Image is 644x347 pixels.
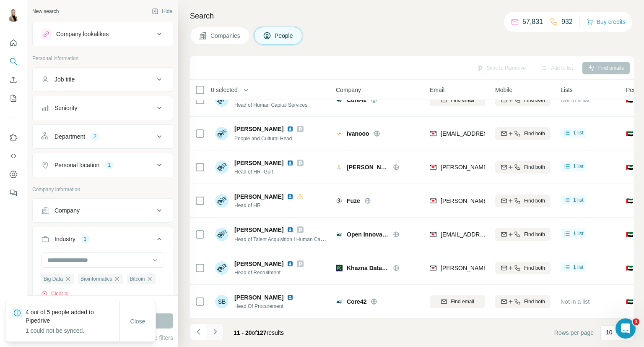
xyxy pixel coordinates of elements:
[573,163,584,170] span: 1 list
[430,264,436,272] img: provider findymail logo
[234,159,283,167] span: [PERSON_NAME]
[573,129,584,137] span: 1 list
[495,127,551,140] button: Find both
[215,261,229,275] img: Avatar
[561,298,589,305] span: Not in a list
[33,126,173,147] button: Department2
[626,163,633,171] span: 🇦🇪
[615,318,636,339] iframe: Intercom live chat
[336,130,343,137] img: Logo of Ivanooo
[524,264,545,272] span: Find both
[234,302,297,310] span: Head Of Procurement
[234,260,283,268] span: [PERSON_NAME]
[336,164,343,171] img: Logo of Carma
[430,86,444,94] span: Email
[257,329,266,336] span: 127
[215,228,229,241] img: Avatar
[430,129,436,138] img: provider findymail logo
[234,226,283,234] span: [PERSON_NAME]
[275,32,294,40] span: People
[336,197,343,204] img: Logo of Fuze
[633,318,639,325] span: 1
[7,148,20,163] button: Use Surfe API
[441,197,588,204] span: [PERSON_NAME][EMAIL_ADDRESS][DOMAIN_NAME]
[130,317,145,326] span: Close
[190,10,634,22] h4: Search
[561,17,573,27] p: 932
[55,235,75,243] div: Industry
[7,35,20,50] button: Quick start
[7,130,20,145] button: Use Surfe on LinkedIn
[210,32,241,40] span: Companies
[26,308,119,325] p: 4 out of 5 people added to Pipedrive
[441,130,540,137] span: [EMAIL_ADDRESS][DOMAIN_NAME]
[495,161,551,173] button: Find both
[287,226,293,233] img: LinkedIn logo
[287,193,293,200] img: LinkedIn logo
[495,195,551,207] button: Find both
[56,30,109,38] div: Company lookalikes
[55,104,77,112] div: Seniority
[606,328,613,336] p: 10
[234,192,283,201] span: [PERSON_NAME]
[252,329,257,336] span: of
[561,86,573,94] span: Lists
[573,263,584,271] span: 1 list
[336,265,343,271] img: Logo of Khazna Data Centers
[626,264,633,272] span: 🇦🇪
[7,185,20,200] button: Feedback
[190,323,207,340] button: Navigate to previous page
[7,54,20,69] button: Search
[524,231,545,238] span: Find both
[626,230,633,239] span: 🇦🇪
[7,91,20,106] button: My lists
[7,8,20,22] img: Avatar
[347,163,389,171] span: [PERSON_NAME]
[55,161,99,169] div: Personal location
[44,275,63,283] span: Big Data
[130,275,145,283] span: Bitcoin
[626,297,633,306] span: 🇦🇪
[7,72,20,87] button: Enrich CSV
[495,262,551,274] button: Find both
[32,55,173,62] p: Personal information
[7,167,20,182] button: Dashboard
[41,290,70,297] button: Clear all
[215,295,229,308] div: SB
[33,229,173,252] button: Industry3
[234,269,304,276] span: Head of Recruitment
[451,298,474,305] span: Find email
[441,265,637,271] span: [PERSON_NAME][EMAIL_ADDRESS][PERSON_NAME][DOMAIN_NAME]
[495,86,512,94] span: Mobile
[336,231,343,238] img: Logo of Open Innovation AI
[26,326,119,335] p: 1 could not be synced.
[215,160,229,174] img: Avatar
[495,228,551,241] button: Find both
[32,186,173,193] p: Company information
[234,293,283,302] span: [PERSON_NAME]
[104,161,114,169] div: 1
[336,86,361,94] span: Company
[430,295,485,308] button: Find email
[90,133,100,140] div: 2
[524,298,545,305] span: Find both
[524,130,545,137] span: Find both
[347,264,389,272] span: Khazna Data Centers
[347,197,360,205] span: Fuze
[234,168,304,176] span: Head of HR- Gulf
[55,132,85,141] div: Department
[234,236,330,242] span: Head of Talent Acquisition I Human Capital
[430,163,436,171] img: provider findymail logo
[430,197,436,205] img: provider findymail logo
[561,97,589,103] span: Not in a list
[524,197,545,205] span: Find both
[80,235,90,243] div: 3
[626,197,633,205] span: 🇦🇪
[215,127,229,140] img: Avatar
[234,136,292,142] span: People and Cultural Head
[33,98,173,118] button: Seniority
[287,260,293,267] img: LinkedIn logo
[125,314,151,329] button: Close
[33,69,173,89] button: Job title
[234,102,307,108] span: Head of Human Capital Services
